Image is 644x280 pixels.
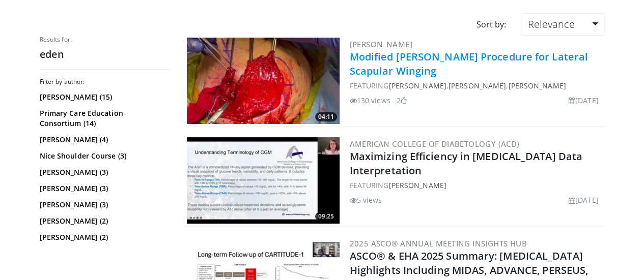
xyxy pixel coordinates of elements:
[187,137,340,224] a: 09:25
[350,180,603,191] div: FEATURING
[388,81,446,90] a: [PERSON_NAME]
[40,232,167,242] a: [PERSON_NAME] (2)
[350,195,382,205] li: 5 views
[187,137,340,224] img: d78e7dc5-b13d-48a2-9e31-841fb610665f.300x170_q85_crop-smart_upscale.jpg
[350,139,520,149] a: American College of Diabetology (ACD)
[508,81,566,90] a: [PERSON_NAME]
[40,36,170,44] p: Results for:
[40,216,167,226] a: [PERSON_NAME] (2)
[40,48,170,61] h2: eden
[449,81,506,90] a: [PERSON_NAME]
[350,80,603,91] div: FEATURING , ,
[40,108,167,129] a: Primary Care Education Consortium (14)
[569,195,599,205] li: [DATE]
[40,167,167,177] a: [PERSON_NAME] (3)
[187,38,340,124] img: 83f04c9e-407e-4eea-8b09-72af40023683.300x170_q85_crop-smart_upscale.jpg
[40,78,170,86] h3: Filter by author:
[315,212,337,221] span: 09:25
[350,149,582,177] a: Maximizing Efficiency in [MEDICAL_DATA] Data Interpretation
[468,13,513,36] div: Sort by:
[315,112,337,121] span: 04:11
[350,39,412,49] a: [PERSON_NAME]
[40,151,167,161] a: Nice Shoulder Course (3)
[350,50,588,78] a: Modified [PERSON_NAME] Procedure for Lateral Scapular Winging
[397,95,407,106] li: 2
[521,13,604,36] a: Relevance
[40,92,167,102] a: [PERSON_NAME] (15)
[40,183,167,194] a: [PERSON_NAME] (3)
[350,95,390,106] li: 130 views
[388,180,446,190] a: [PERSON_NAME]
[187,38,340,124] a: 04:11
[40,135,167,145] a: [PERSON_NAME] (4)
[40,200,167,210] a: [PERSON_NAME] (3)
[350,238,527,248] a: 2025 ASCO® Annual Meeting Insights Hub
[527,17,574,31] span: Relevance
[569,95,599,106] li: [DATE]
